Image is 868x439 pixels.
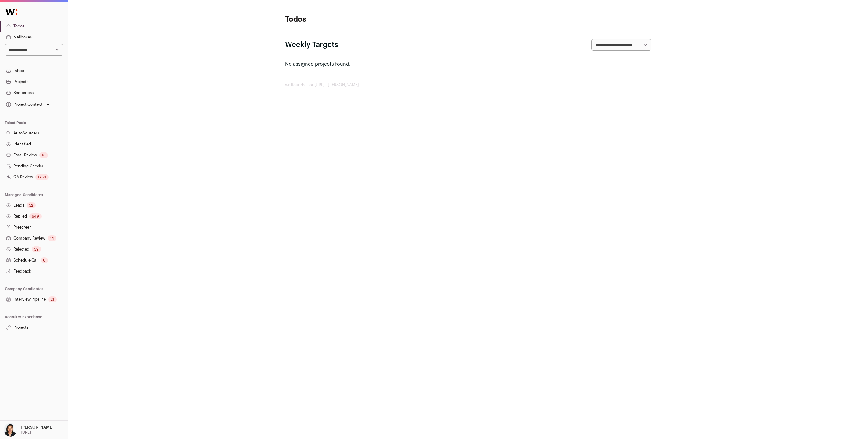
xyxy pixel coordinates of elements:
[32,246,41,252] div: 39
[48,296,57,302] div: 21
[2,6,21,18] img: Wellfound
[35,174,49,180] div: 1759
[285,40,338,50] h2: Weekly Targets
[48,235,56,241] div: 14
[5,100,51,109] button: Open dropdown
[285,15,407,24] h1: Todos
[21,430,31,435] p: [URL]
[27,202,36,208] div: 32
[2,423,55,437] button: Open dropdown
[5,102,42,107] div: Project Context
[285,60,651,68] p: No assigned projects found.
[21,425,54,430] p: [PERSON_NAME]
[39,152,48,158] div: 15
[29,213,42,219] div: 649
[285,82,651,87] footer: wellfound:ai for [URL] - [PERSON_NAME]
[41,257,48,263] div: 6
[4,423,17,437] img: 13709957-medium_jpg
